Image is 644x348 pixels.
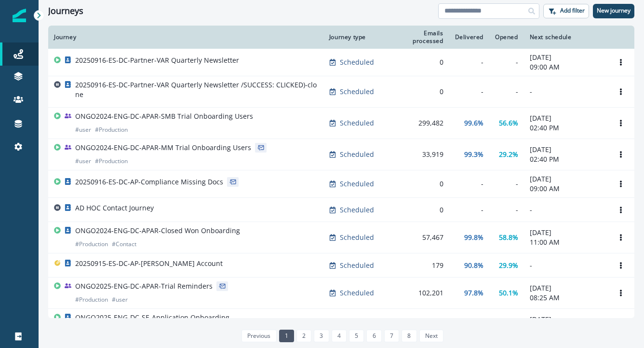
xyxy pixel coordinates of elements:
div: Delivered [455,33,483,41]
div: 33,919 [393,150,443,159]
p: # Production [75,295,108,305]
a: Page 4 [332,330,347,342]
p: [DATE] [530,315,602,324]
p: ONGO2024-ENG-DC-APAR-MM Trial Onboarding Users [75,143,251,153]
p: [DATE] [530,228,602,237]
a: Page 2 [296,330,311,342]
p: # Contact [112,239,136,249]
div: 57,467 [393,233,443,242]
div: 299,482 [393,118,443,128]
div: 102,201 [393,288,443,298]
p: Scheduled [340,150,374,159]
button: Options [613,55,629,70]
p: AD HOC Contact Journey [75,203,154,213]
p: 29.2% [499,150,518,159]
a: Page 3 [314,330,329,342]
p: 97.8% [464,288,483,298]
div: - [455,205,483,215]
p: 50.1% [499,288,518,298]
p: [DATE] [530,53,602,62]
a: ONGO2024-ENG-DC-APAR-SMB Trial Onboarding Users#user#ProductionScheduled299,48299.6%56.6%[DATE]02... [48,108,634,139]
p: 11:00 AM [530,237,602,247]
p: # user [75,125,91,135]
a: ONGO2024-ENG-DC-APAR-Closed Won Onboarding#Production#ContactScheduled57,46799.8%58.8%[DATE]11:00... [48,222,634,253]
button: Options [613,147,629,162]
p: Scheduled [340,179,374,189]
button: Options [613,84,629,99]
button: Options [613,230,629,245]
p: Scheduled [340,57,374,67]
p: Scheduled [340,87,374,97]
ul: Pagination [239,330,443,342]
p: - [530,205,602,215]
a: Page 5 [349,330,364,342]
p: - [530,261,602,270]
a: 20250916-ES-DC-Partner-VAR Quarterly NewsletterScheduled0--[DATE]09:00 AMOptions [48,49,634,76]
a: Page 8 [402,330,416,342]
button: Options [613,177,629,191]
a: ONGO2025-ENG-DC-APAR-Trial Reminders#Production#userScheduled102,20197.8%50.1%[DATE]08:25 AMOptions [48,278,634,309]
a: 20250915-ES-DC-AP-[PERSON_NAME] AccountScheduled17990.8%29.9%-Options [48,253,634,278]
div: 0 [393,57,443,67]
p: 09:00 AM [530,184,602,194]
p: # Production [75,239,108,249]
button: Options [613,258,629,273]
div: - [455,57,483,67]
a: AD HOC Contact JourneyScheduled0---Options [48,198,634,222]
a: Page 7 [384,330,399,342]
p: # user [112,295,128,305]
p: 02:40 PM [530,154,602,164]
div: 0 [393,87,443,97]
p: 09:00 AM [530,62,602,72]
p: - [530,87,602,97]
p: 56.6% [499,118,518,128]
p: ONGO2024-ENG-DC-APAR-Closed Won Onboarding [75,226,240,236]
button: New journey [593,4,634,18]
div: Opened [495,33,518,41]
button: Options [613,116,629,130]
img: Inflection [13,9,26,22]
p: [DATE] [530,174,602,184]
div: 0 [393,205,443,215]
div: 179 [393,261,443,270]
button: Add filter [543,4,589,18]
a: Next page [419,330,443,342]
p: 08:25 AM [530,293,602,303]
div: 0 [393,179,443,189]
button: Options [613,203,629,217]
div: - [495,87,518,97]
h1: Journeys [48,6,83,16]
p: ONGO2025-ENG-DC-APAR-Trial Reminders [75,281,213,291]
p: 90.8% [464,261,483,270]
p: # user [75,156,91,166]
p: Scheduled [340,118,374,128]
p: Add filter [560,7,585,14]
div: Emails processed [393,29,443,45]
p: 99.3% [464,150,483,159]
a: Page 1 is your current page [279,330,294,342]
p: 20250916-ES-DC-AP-Compliance Missing Docs [75,177,223,187]
p: 58.8% [499,233,518,242]
p: 20250916-ES-DC-Partner-VAR Quarterly Newsletter [75,56,239,65]
p: 20250915-ES-DC-AP-[PERSON_NAME] Account [75,259,223,268]
p: [DATE] [530,283,602,293]
a: Page 6 [366,330,381,342]
p: Scheduled [340,205,374,215]
p: 99.8% [464,233,483,242]
div: - [495,57,518,67]
a: 20250916-ES-DC-AP-Compliance Missing DocsScheduled0--[DATE]09:00 AMOptions [48,170,634,198]
div: - [455,87,483,97]
p: [DATE] [530,113,602,123]
p: 02:40 PM [530,123,602,133]
p: Scheduled [340,288,374,298]
p: ONGO2025-ENG-DC-SE-Application Onboarding [75,313,229,322]
p: Scheduled [340,233,374,242]
p: ONGO2024-ENG-DC-APAR-SMB Trial Onboarding Users [75,111,253,121]
p: 29.9% [499,261,518,270]
div: - [455,179,483,189]
div: Journey [54,33,318,41]
a: ONGO2024-ENG-DC-APAR-MM Trial Onboarding Users#user#ProductionScheduled33,91999.3%29.2%[DATE]02:4... [48,139,634,170]
div: - [495,179,518,189]
div: Next schedule [530,33,602,41]
button: Options [613,286,629,300]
